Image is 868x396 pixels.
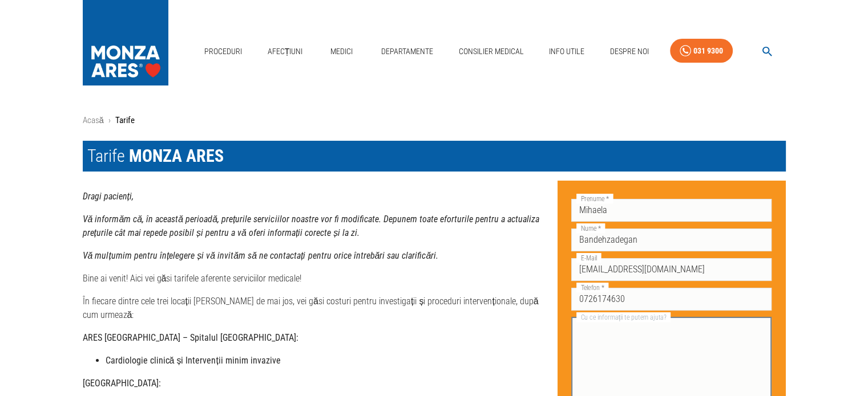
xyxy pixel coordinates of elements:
a: Departamente [377,40,438,63]
strong: [GEOGRAPHIC_DATA]: [83,378,161,389]
nav: breadcrumb [83,114,786,127]
p: În fiecare dintre cele trei locații [PERSON_NAME] de mai jos, vei găsi costuri pentru investigați... [83,295,548,322]
div: 031 9300 [693,44,723,58]
label: Prenume [576,194,613,203]
a: 031 9300 [670,39,733,63]
span: MONZA ARES [129,146,224,166]
li: › [108,114,111,127]
label: Telefon [576,283,608,292]
strong: Vă informăm că, în această perioadă, prețurile serviciilor noastre vor fi modificate. Depunem toa... [83,214,539,238]
strong: Cardiologie clinică și Intervenții minim invazive [106,355,281,366]
label: Nume [576,223,605,233]
p: Tarife [115,114,135,127]
strong: ARES [GEOGRAPHIC_DATA] – Spitalul [GEOGRAPHIC_DATA]: [83,332,298,343]
a: Despre Noi [605,40,653,63]
a: Consilier Medical [454,40,528,63]
a: Acasă [83,115,104,125]
strong: Vă mulțumim pentru înțelegere și vă invităm să ne contactați pentru orice întrebări sau clarificări. [83,250,439,261]
a: Proceduri [200,40,247,63]
a: Info Utile [544,40,589,63]
a: Afecțiuni [263,40,308,63]
h1: Tarife [83,141,786,172]
label: E-Mail [576,253,601,263]
p: Bine ai venit! Aici vei găsi tarifele aferente serviciilor medicale! [83,272,548,285]
a: Medici [324,40,360,63]
strong: Dragi pacienți, [83,191,134,202]
label: Cu ce informații te putem ajuta? [576,312,671,322]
